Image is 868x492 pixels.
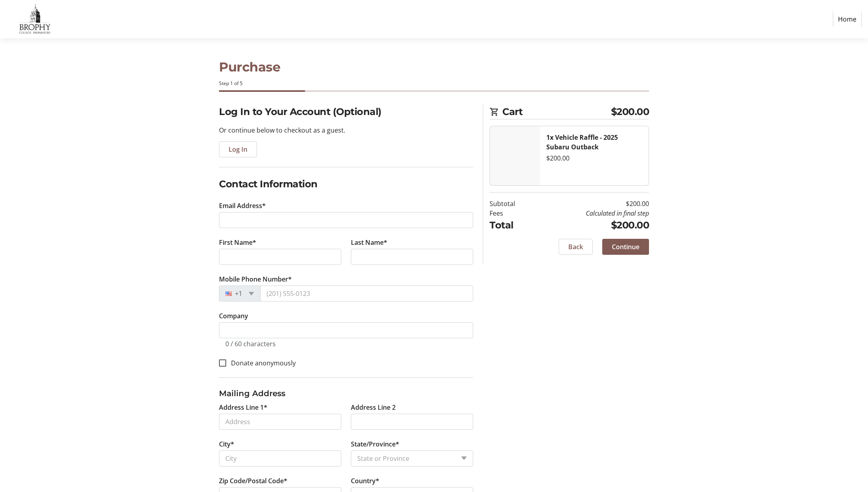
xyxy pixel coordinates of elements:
[612,242,639,252] span: Continue
[225,339,276,348] tr-character-limit: 0 / 60 characters
[219,141,257,157] button: Log In
[351,476,379,486] label: Country*
[536,208,649,218] td: Calculated in final step
[490,126,540,185] img: Vehicle Raffle - 2025 Subaru Outback
[219,238,256,247] label: First Name*
[226,358,296,368] label: Donate anonymously
[219,476,287,486] label: Zip Code/Postal Code*
[219,201,266,210] label: Email Address*
[219,387,473,399] h3: Mailing Address
[219,414,341,430] input: Address
[351,439,399,449] label: State/Province*
[351,403,396,412] label: Address Line 2
[502,105,611,119] span: Cart
[568,242,583,252] span: Back
[602,239,649,255] button: Continue
[219,450,341,466] input: City
[219,439,234,449] label: City*
[611,105,649,119] span: $200.00
[229,145,247,154] span: Log In
[490,208,536,218] td: Fees
[219,125,473,135] p: Or continue below to checkout as a guest.
[6,3,63,35] img: Brophy College Preparatory 's Logo
[219,177,473,191] h2: Contact Information
[219,58,649,77] h1: Purchase
[219,311,248,321] label: Company
[559,239,593,255] button: Back
[536,199,649,208] td: $200.00
[546,153,642,163] div: $200.00
[833,12,862,27] a: Home
[260,286,473,302] input: (201) 555-0123
[546,133,618,151] strong: 1x Vehicle Raffle - 2025 Subaru Outback
[536,218,649,232] td: $200.00
[490,199,536,208] td: Subtotal
[490,218,536,232] td: Total
[219,274,292,284] label: Mobile Phone Number*
[219,403,267,412] label: Address Line 1*
[219,105,473,119] h2: Log In to Your Account (Optional)
[351,238,387,247] label: Last Name*
[219,80,649,87] div: Step 1 of 5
